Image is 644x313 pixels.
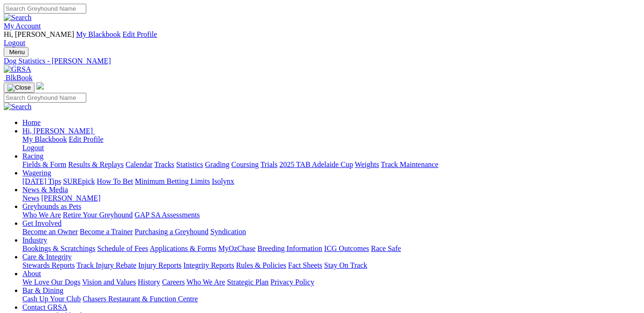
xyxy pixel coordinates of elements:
a: Edit Profile [69,135,104,143]
a: MyOzChase [218,244,256,252]
a: Bar & Dining [22,286,63,294]
a: Stay On Track [324,261,367,269]
a: About [22,270,41,278]
div: Care & Integrity [22,261,640,270]
a: Dog Statistics - [PERSON_NAME] [4,57,640,65]
a: We Love Our Dogs [22,278,80,286]
a: Strategic Plan [227,278,269,286]
div: News & Media [22,194,640,202]
a: Applications & Forms [150,244,216,252]
div: About [22,278,640,286]
a: Wagering [22,169,51,177]
a: Careers [162,278,185,286]
a: Hi, [PERSON_NAME] [22,127,95,135]
span: Menu [9,49,25,56]
a: ICG Outcomes [324,244,369,252]
a: Become an Owner [22,228,78,236]
a: Track Injury Rebate [76,261,136,269]
a: Calendar [125,160,152,168]
a: News [22,194,39,202]
a: My Account [4,22,41,30]
a: Privacy Policy [270,278,314,286]
a: Vision and Values [82,278,136,286]
input: Search [4,93,86,103]
a: Grading [205,160,229,168]
a: Schedule of Fees [97,244,148,252]
a: Who We Are [187,278,225,286]
a: History [138,278,160,286]
img: GRSA [4,65,31,74]
a: News & Media [22,186,68,194]
a: Edit Profile [123,30,157,38]
img: Close [7,84,31,91]
div: Industry [22,244,640,253]
a: Tracks [154,160,174,168]
a: SUREpick [63,177,95,185]
a: Coursing [231,160,259,168]
div: Greyhounds as Pets [22,211,640,219]
span: Hi, [PERSON_NAME] [4,30,74,38]
a: Rules & Policies [236,261,286,269]
a: Get Involved [22,219,62,227]
div: Get Involved [22,228,640,236]
a: GAP SA Assessments [135,211,200,219]
a: Integrity Reports [183,261,234,269]
a: Track Maintenance [381,160,438,168]
button: Toggle navigation [4,83,35,93]
a: My Blackbook [22,135,67,143]
a: Fact Sheets [288,261,322,269]
a: Contact GRSA [22,303,67,311]
a: Syndication [210,228,246,236]
button: Toggle navigation [4,47,28,57]
a: Isolynx [212,177,234,185]
a: Home [22,118,41,126]
a: Breeding Information [257,244,322,252]
a: Care & Integrity [22,253,72,261]
a: Injury Reports [138,261,181,269]
a: Fields & Form [22,160,66,168]
a: 2025 TAB Adelaide Cup [279,160,353,168]
span: Hi, [PERSON_NAME] [22,127,93,135]
div: My Account [4,30,640,47]
a: [PERSON_NAME] [41,194,100,202]
a: Cash Up Your Club [22,295,81,303]
div: Racing [22,160,640,169]
a: Purchasing a Greyhound [135,228,208,236]
a: Logout [4,39,25,47]
span: BlkBook [6,74,33,82]
a: Results & Replays [68,160,124,168]
a: Chasers Restaurant & Function Centre [83,295,198,303]
img: Search [4,14,32,22]
a: Bookings & Scratchings [22,244,95,252]
a: BlkBook [4,74,33,82]
div: Bar & Dining [22,295,640,303]
a: Stewards Reports [22,261,75,269]
a: Become a Trainer [80,228,133,236]
a: Trials [260,160,277,168]
a: Logout [22,144,44,152]
a: Who We Are [22,211,61,219]
a: Retire Your Greyhound [63,211,133,219]
div: Hi, [PERSON_NAME] [22,135,640,152]
a: Racing [22,152,43,160]
a: Minimum Betting Limits [135,177,210,185]
a: How To Bet [97,177,133,185]
a: My Blackbook [76,30,121,38]
input: Search [4,4,86,14]
a: [DATE] Tips [22,177,61,185]
a: Weights [355,160,379,168]
a: Statistics [176,160,203,168]
a: Greyhounds as Pets [22,202,81,210]
img: logo-grsa-white.png [36,82,44,90]
a: Race Safe [371,244,401,252]
div: Wagering [22,177,640,186]
img: Search [4,103,32,111]
a: Industry [22,236,47,244]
